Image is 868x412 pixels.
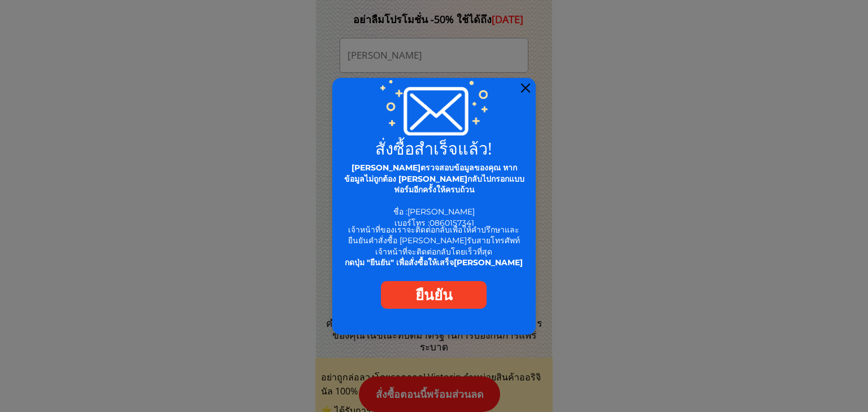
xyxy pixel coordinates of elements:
[429,218,474,228] span: 0860157341
[342,225,526,269] div: เจ้าหน้าที่ของเราจะติดต่อกลับเพื่อให้คำปรึกษาและยืนยันคำสั่งซื้อ [PERSON_NAME]รับสายโทรศัพท์ เจ้า...
[339,140,529,156] h2: สั่งซื้อสำเร็จแล้ว!
[407,207,475,217] span: [PERSON_NAME]
[381,281,487,309] a: ยืนยัน
[342,163,527,229] div: ชื่อ : เบอร์โทร :
[344,163,524,195] span: [PERSON_NAME]ตรวจสอบข้อมูลของคุณ หากข้อมูลไม่ถูกต้อง [PERSON_NAME]กลับไปกรอกแบบฟอร์มอีกครั้งให้คร...
[345,257,523,268] span: กดปุ่ม "ยืนยัน" เพื่อสั่งซื้อให้เสร็จ[PERSON_NAME]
